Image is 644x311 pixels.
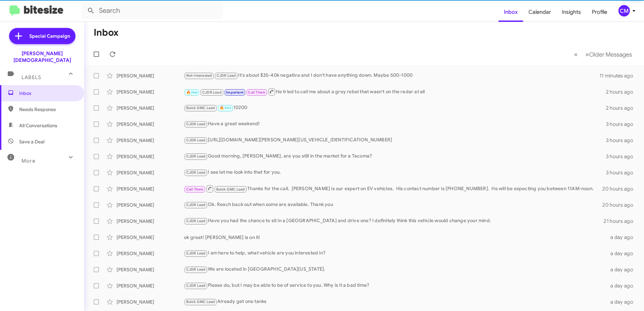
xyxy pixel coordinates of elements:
[570,47,582,61] button: Previous
[606,121,639,128] div: 3 hours ago
[184,217,604,225] div: Have you had the chance to sit in a [GEOGRAPHIC_DATA] and drive one? I definitely think this vehi...
[186,122,206,126] span: CJDR Lead
[22,74,41,80] span: Labels
[117,266,184,273] div: [PERSON_NAME]
[186,283,206,288] span: CJDR Lead
[117,121,184,128] div: [PERSON_NAME]
[220,106,231,110] span: 🔥 Hot
[186,90,198,95] span: 🔥 Hot
[613,5,637,16] button: CM
[586,2,613,22] a: Profile
[606,153,639,160] div: 3 hours ago
[606,137,639,144] div: 3 hours ago
[606,89,639,95] div: 2 hours ago
[186,219,206,223] span: CJDR Lead
[184,249,606,257] div: I am here to help, what vehicle are you interested in?
[117,105,184,111] div: [PERSON_NAME]
[117,218,184,224] div: [PERSON_NAME]
[184,88,606,96] div: He tried to call me about a grey rebel that wasn't on the radar at all
[606,266,639,273] div: a day ago
[186,187,204,192] span: Call Them
[226,90,244,95] span: Important
[186,251,206,255] span: CJDR Lead
[602,202,639,208] div: 20 hours ago
[184,201,602,209] div: Ok. Reach back out when some are available. Thank you
[589,51,632,58] span: Older Messages
[184,184,602,193] div: Thanks for the call. [PERSON_NAME] is our expert on EV vehicles. His contact number is [PHONE_NUM...
[186,267,206,272] span: CJDR Lead
[117,299,184,305] div: [PERSON_NAME]
[9,28,75,44] a: Special Campaign
[184,136,606,144] div: [URL][DOMAIN_NAME][PERSON_NAME][US_VEHICLE_IDENTIFICATION_NUMBER]
[19,122,57,129] span: All Conversations
[602,185,639,192] div: 20 hours ago
[606,299,639,305] div: a day ago
[117,282,184,289] div: [PERSON_NAME]
[606,169,639,176] div: 3 hours ago
[184,120,606,128] div: Have a great weekend!
[19,106,76,113] span: Needs Response
[217,73,236,78] span: CJDR Lead
[186,300,215,304] span: Buick GMC Lead
[82,3,223,19] input: Search
[117,153,184,160] div: [PERSON_NAME]
[574,50,578,59] span: «
[606,282,639,289] div: a day ago
[606,250,639,257] div: a day ago
[22,158,35,164] span: More
[184,152,606,160] div: Good morning, [PERSON_NAME], are you still in the market for a Tacoma?
[216,187,245,192] span: Buick GMC Lead
[186,106,215,110] span: Buick GMC Lead
[202,90,222,95] span: CJDR Lead
[117,250,184,257] div: [PERSON_NAME]
[117,234,184,241] div: [PERSON_NAME]
[581,47,636,61] button: Next
[184,266,606,273] div: We are located in [GEOGRAPHIC_DATA][US_STATE].
[117,185,184,192] div: [PERSON_NAME]
[29,33,70,39] span: Special Campaign
[117,169,184,176] div: [PERSON_NAME]
[498,2,523,22] a: Inbox
[618,5,630,16] div: CM
[585,50,589,59] span: »
[186,73,212,78] span: Not-Interested
[19,90,76,97] span: Inbox
[184,72,600,79] div: It's about $35-40k negative and I don't have anything down. Maybe 500-1000
[600,72,639,79] div: 11 minutes ago
[117,89,184,95] div: [PERSON_NAME]
[184,298,606,306] div: Already get one tanks
[523,2,556,22] a: Calendar
[184,234,606,241] div: ok great! [PERSON_NAME] is on it!
[186,154,206,159] span: CJDR Lead
[184,282,606,289] div: Please do, but I may be able to be of service to you. Why is it a bad time?
[570,47,636,61] nav: Page navigation example
[556,2,586,22] a: Insights
[117,72,184,79] div: [PERSON_NAME]
[606,234,639,241] div: a day ago
[604,218,639,224] div: 21 hours ago
[184,169,606,176] div: I see let me look into that for you.
[248,90,265,95] span: Call Them
[19,138,44,145] span: Save a Deal
[186,138,206,142] span: CJDR Lead
[606,105,639,111] div: 2 hours ago
[184,104,606,112] div: 10200
[94,27,119,38] h1: Inbox
[186,203,206,207] span: CJDR Lead
[117,202,184,208] div: [PERSON_NAME]
[117,137,184,144] div: [PERSON_NAME]
[186,170,206,175] span: CJDR Lead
